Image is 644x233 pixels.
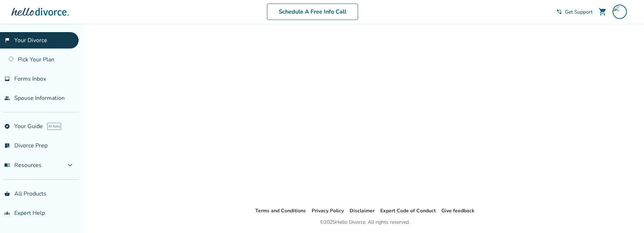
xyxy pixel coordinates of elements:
span: shopping_cart [598,7,607,16]
span: expand_more [66,161,74,169]
span: AI beta [47,123,61,130]
span: Get Support [565,9,593,15]
span: groups [4,210,10,216]
span: shopping_basket [4,191,10,197]
a: Terms and Conditions [255,207,306,214]
span: people [4,95,10,101]
span: inbox [4,76,10,82]
span: explore [4,123,10,129]
span: phone_in_talk [556,9,562,15]
span: Resources [4,161,41,169]
a: Schedule A Free Info Call [267,4,358,20]
span: menu_book [4,162,10,168]
span: flag_2 [4,37,10,43]
a: phone_in_talkGet Support [556,9,593,15]
li: Disclaimer [350,207,375,215]
div: © 2025 Hello Divorce. All rights reserved. [320,218,410,227]
span: list_alt_check [4,143,10,148]
img: taradell@gmail.com [613,5,627,19]
a: Privacy Policy [312,207,344,214]
li: Give feedback [441,207,475,215]
a: Expert Code of Conduct [380,207,436,214]
span: Forms Inbox [14,75,46,83]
